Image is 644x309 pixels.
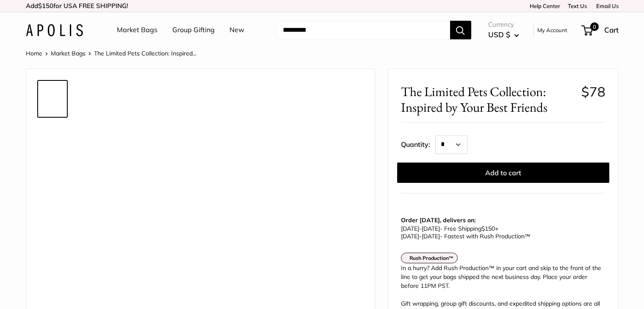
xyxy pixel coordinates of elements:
[397,163,609,183] button: Add to cart
[581,83,605,100] span: $78
[422,232,440,240] span: [DATE]
[401,225,601,240] p: - Free Shipping +
[568,3,587,9] a: Text Us
[26,48,196,59] nav: Breadcrumb
[401,232,531,240] span: - Fastest with Rush Production™
[488,30,510,39] span: USD $
[38,2,53,10] span: $150
[419,232,422,240] span: -
[401,84,575,115] span: The Limited Pets Collection: Inspired by Your Best Friends
[604,25,619,34] span: Cart
[593,3,619,9] a: Email Us
[26,24,83,36] img: Apolis
[401,225,419,232] span: [DATE]
[422,225,440,232] span: [DATE]
[37,80,68,118] a: The Limited Pets Collection: Inspired by Your Best Friends
[401,133,435,154] label: Quantity:
[26,50,42,57] a: Home
[527,3,560,9] a: Help Center
[488,28,519,41] button: USD $
[537,25,567,35] a: My Account
[172,24,215,36] a: Group Gifting
[276,21,450,39] input: Search...
[419,225,422,232] span: -
[94,50,196,57] span: The Limited Pets Collection: Inspired...
[401,216,475,224] strong: Order [DATE], delivers on:
[450,21,471,39] button: Search
[229,24,244,36] a: New
[401,232,419,240] span: [DATE]
[481,225,495,232] span: $150
[117,24,158,36] a: Market Bags
[409,255,454,261] strong: Rush Production™
[582,23,619,37] a: 0 Cart
[488,19,519,30] span: Currency
[590,22,598,31] span: 0
[51,50,86,57] a: Market Bags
